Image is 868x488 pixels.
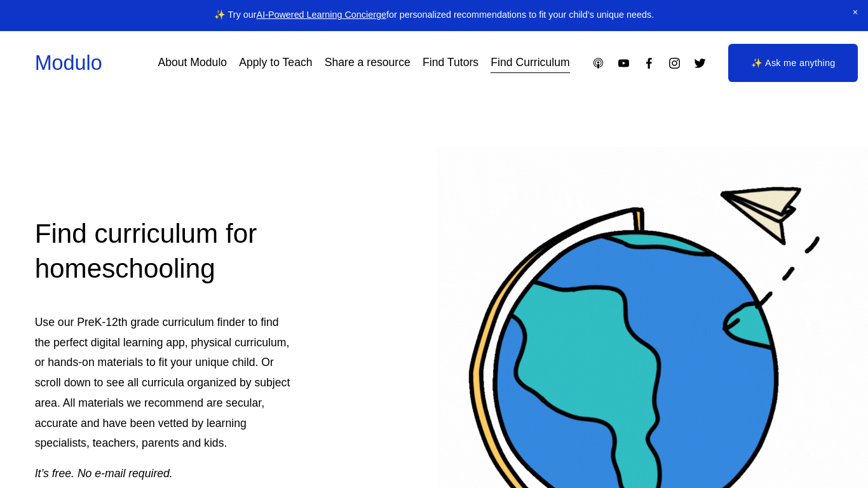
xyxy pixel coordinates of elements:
[35,216,297,287] h2: Find curriculum for homeschooling
[592,57,605,70] a: Apple Podcasts
[693,57,707,70] a: Twitter
[35,467,173,480] em: It’s free. No e-mail required.
[239,52,312,74] a: Apply to Teach
[668,57,681,70] a: Instagram
[728,44,858,82] a: ✨ Ask me anything
[35,313,297,454] p: Use our PreK-12th grade curriculum finder to find the perfect digital learning app, physical curr...
[491,52,569,74] a: Find Curriculum
[642,57,656,70] a: Facebook
[617,57,630,70] a: YouTube
[325,52,410,74] a: Share a resource
[257,10,386,20] a: AI-Powered Learning Concierge
[158,52,227,74] a: About Modulo
[35,51,102,74] a: Modulo
[423,52,478,74] a: Find Tutors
